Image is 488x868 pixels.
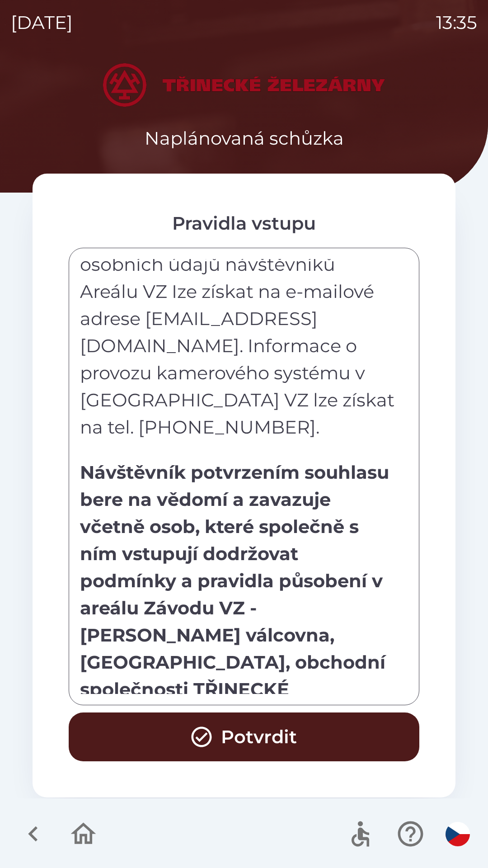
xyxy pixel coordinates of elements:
[33,63,455,107] img: Logo
[80,224,395,441] p: 04. Další informace o zpracování osobních údajů návštěvníků Areálu VZ Ize získat na e-mailové adr...
[145,125,344,152] p: Naplánovaná schůzka
[69,712,419,761] button: Potvrdit
[80,461,389,727] strong: Návštěvník potvrzením souhlasu bere na vědomí a zavazuje včetně osob, které společně s ním vstupu...
[436,9,477,36] p: 13:35
[11,9,73,36] p: [DATE]
[69,210,419,237] div: Pravidla vstupu
[446,822,470,846] img: cs flag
